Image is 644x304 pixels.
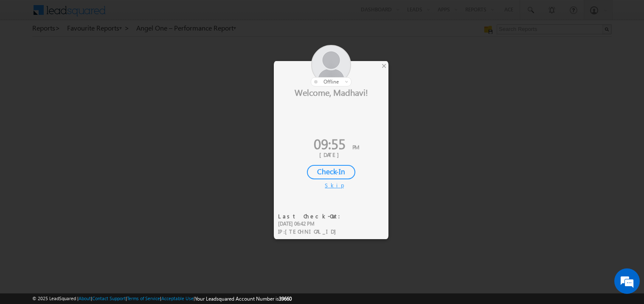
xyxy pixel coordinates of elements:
[127,296,160,301] a: Terms of Service
[325,181,337,189] div: Skip
[307,165,355,179] div: Check-In
[323,78,339,85] span: offline
[195,296,292,302] span: Your Leadsquared Account Number is
[278,228,346,236] div: IP :
[92,296,126,301] a: Contact Support
[161,296,194,301] a: Acceptable Use
[280,151,382,159] div: [DATE]
[285,228,340,235] span: [TECHNICAL_ID]
[79,296,91,301] a: About
[278,220,346,228] div: [DATE] 06:42 PM
[279,296,292,302] span: 39660
[32,295,292,303] span: © 2025 LeadSquared | | | | |
[380,61,388,70] div: ×
[274,86,388,98] div: Welcome, Madhavi!
[278,212,346,220] div: Last Check-Out:
[352,143,359,151] span: PM
[314,134,346,153] span: 09:55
